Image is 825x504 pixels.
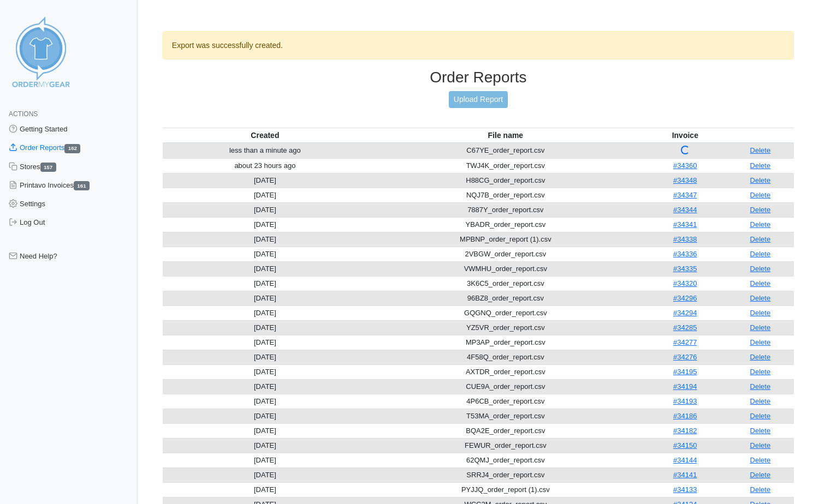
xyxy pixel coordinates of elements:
[673,176,697,184] a: #34348
[367,202,644,217] td: 7887Y_order_report.csv
[163,202,367,217] td: [DATE]
[367,188,644,202] td: NQJ7B_order_report.csv
[163,158,367,173] td: about 23 hours ago
[163,68,794,87] h3: Order Reports
[673,265,697,273] a: #34335
[163,276,367,291] td: [DATE]
[367,143,644,159] td: C67YE_order_report.csv
[750,191,771,199] a: Delete
[673,427,697,435] a: #34182
[163,482,367,497] td: [DATE]
[644,128,727,143] th: Invoice
[163,31,794,59] div: Export was successfully created.
[163,453,367,467] td: [DATE]
[673,309,697,317] a: #34294
[163,409,367,423] td: [DATE]
[163,247,367,261] td: [DATE]
[750,338,771,346] a: Delete
[673,441,697,449] a: #34150
[367,364,644,379] td: AXTDR_order_report.csv
[673,323,697,332] a: #34285
[367,350,644,364] td: 4F58Q_order_report.csv
[64,144,80,153] span: 162
[750,427,771,435] a: Delete
[673,294,697,302] a: #34296
[750,382,771,391] a: Delete
[163,379,367,394] td: [DATE]
[367,276,644,291] td: 3K6C5_order_report.csv
[673,220,697,229] a: #34341
[673,279,697,287] a: #34320
[367,467,644,482] td: SRRJ4_order_report.csv
[163,128,367,143] th: Created
[673,471,697,479] a: #34141
[750,368,771,376] a: Delete
[367,291,644,305] td: 96BZ8_order_report.csv
[163,217,367,232] td: [DATE]
[367,335,644,350] td: MP3AP_order_report.csv
[163,291,367,305] td: [DATE]
[673,485,697,494] a: #34133
[750,250,771,258] a: Delete
[367,173,644,188] td: H88CG_order_report.csv
[163,423,367,438] td: [DATE]
[673,382,697,391] a: #34194
[750,220,771,229] a: Delete
[163,320,367,335] td: [DATE]
[750,485,771,494] a: Delete
[163,394,367,409] td: [DATE]
[163,364,367,379] td: [DATE]
[750,441,771,449] a: Delete
[449,91,508,108] a: Upload Report
[750,397,771,405] a: Delete
[750,279,771,287] a: Delete
[750,456,771,464] a: Delete
[163,350,367,364] td: [DATE]
[673,206,697,214] a: #34344
[673,368,697,376] a: #34195
[367,128,644,143] th: File name
[367,232,644,247] td: MPBNP_order_report (1).csv
[750,412,771,420] a: Delete
[673,353,697,361] a: #34276
[40,163,56,172] span: 157
[750,265,771,273] a: Delete
[367,394,644,409] td: 4P6CB_order_report.csv
[367,261,644,276] td: VWMHU_order_report.csv
[367,409,644,423] td: T53MA_order_report.csv
[673,161,697,170] a: #34360
[673,191,697,199] a: #34347
[367,423,644,438] td: BQA2E_order_report.csv
[673,338,697,346] a: #34277
[74,181,90,190] span: 161
[367,305,644,320] td: GQGNQ_order_report.csv
[750,294,771,302] a: Delete
[673,250,697,258] a: #34336
[163,232,367,247] td: [DATE]
[750,471,771,479] a: Delete
[367,453,644,467] td: 62QMJ_order_report.csv
[163,143,367,159] td: less than a minute ago
[163,467,367,482] td: [DATE]
[9,110,38,118] span: Actions
[673,235,697,243] a: #34338
[673,412,697,420] a: #34186
[163,188,367,202] td: [DATE]
[673,397,697,405] a: #34193
[750,206,771,214] a: Delete
[367,217,644,232] td: YBADR_order_report.csv
[750,146,771,154] a: Delete
[673,456,697,464] a: #34144
[750,353,771,361] a: Delete
[750,235,771,243] a: Delete
[367,438,644,453] td: FEWUR_order_report.csv
[750,323,771,332] a: Delete
[163,173,367,188] td: [DATE]
[163,335,367,350] td: [DATE]
[750,176,771,184] a: Delete
[163,305,367,320] td: [DATE]
[750,161,771,170] a: Delete
[367,320,644,335] td: YZ5VR_order_report.csv
[367,247,644,261] td: 2VBGW_order_report.csv
[163,261,367,276] td: [DATE]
